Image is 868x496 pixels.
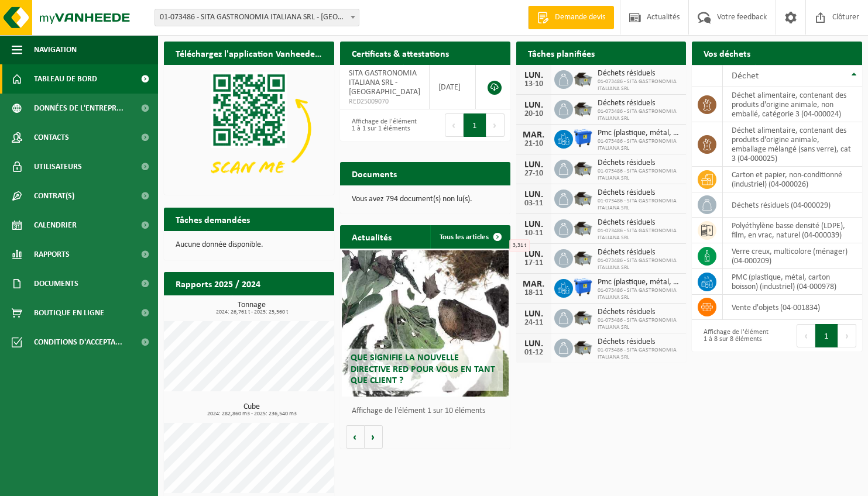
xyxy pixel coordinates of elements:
[522,190,545,199] div: LUN.
[598,347,681,361] span: 01-073486 - SITA GASTRONOMIA ITALIANA SRL
[340,42,461,64] h2: Certificats & attestations
[6,470,195,496] iframe: chat widget
[598,257,681,271] span: 01-073486 - SITA GASTRONOMIA ITALIANA SRL
[598,308,681,317] span: Déchets résiduels
[522,229,545,237] div: 10-11
[723,122,862,167] td: déchet alimentaire, contenant des produits d'origine animale, emballage mélangé (sans verre), cat...
[598,228,681,242] span: 01-073486 - SITA GASTRONOMIA ITALIANA SRL
[522,289,545,297] div: 18-11
[692,42,762,64] h2: Vos déchets
[522,309,545,319] div: LUN.
[34,64,97,94] span: Tableau de bord
[340,162,409,185] h2: Documents
[34,152,82,181] span: Utilisateurs
[522,319,545,327] div: 24-11
[573,98,593,118] img: WB-5000-GAL-GY-01
[522,170,545,178] div: 27-10
[464,113,486,137] button: 1
[351,353,495,385] span: Que signifie la nouvelle directive RED pour vous en tant que client ?
[598,168,681,182] span: 01-073486 - SITA GASTRONOMIA ITALIANA SRL
[34,328,122,357] span: Conditions d'accepta...
[723,167,862,192] td: carton et papier, non-conditionné (industriel) (04-000026)
[232,295,333,318] a: Consulter les rapports
[522,220,545,229] div: LUN.
[573,158,593,178] img: WB-5000-GAL-GY-01
[598,78,681,92] span: 01-073486 - SITA GASTRONOMIA ITALIANA SRL
[528,6,614,29] a: Demande devis
[723,218,862,243] td: polyéthylène basse densité (LDPE), film, en vrac, naturel (04-000039)
[598,218,681,228] span: Déchets résiduels
[164,208,262,230] h2: Tâches demandées
[573,247,593,267] img: WB-5000-GAL-GY-01
[598,138,681,152] span: 01-073486 - SITA GASTRONOMIA ITALIANA SRL
[598,69,681,78] span: Déchets résiduels
[573,218,593,237] img: WB-5000-GAL-GY-01
[522,101,545,110] div: LUN.
[598,248,681,257] span: Déchets résiduels
[346,425,365,449] button: Vorige
[522,250,545,259] div: LUN.
[522,199,545,208] div: 03-11
[522,280,545,289] div: MAR.
[598,198,681,212] span: 01-073486 - SITA GASTRONOMIA ITALIANA SRL
[522,80,545,88] div: 13-10
[598,99,681,108] span: Déchets résiduels
[486,113,505,137] button: Next
[598,337,681,347] span: Déchets résiduels
[797,324,815,347] button: Previous
[723,269,862,295] td: PMC (plastique, métal, carton boisson) (industriel) (04-000978)
[522,339,545,349] div: LUN.
[155,9,359,26] span: 01-073486 - SITA GASTRONOMIA ITALIANA SRL - COURCELLES
[352,195,499,204] p: Vous avez 794 document(s) non lu(s).
[573,68,593,88] img: WB-5000-GAL-GY-01
[573,188,593,208] img: WB-5000-GAL-GY-01
[430,65,476,109] td: [DATE]
[349,97,420,106] span: RED25009070
[170,411,334,417] span: 2024: 282,860 m3 - 2025: 236,540 m3
[342,250,509,397] a: Que signifie la nouvelle directive RED pour vous en tant que client ?
[164,272,272,295] h2: Rapports 2025 / 2024
[445,113,464,137] button: Previous
[815,324,838,347] button: 1
[732,71,759,81] span: Déchet
[522,259,545,267] div: 17-11
[155,9,359,26] span: 01-073486 - SITA GASTRONOMIA ITALIANA SRL - COURCELLES
[170,403,334,417] h3: Cube
[522,71,545,80] div: LUN.
[573,337,593,357] img: WB-5000-GAL-GY-01
[522,160,545,170] div: LUN.
[346,112,419,138] div: Affichage de l'élément 1 à 1 sur 1 éléments
[516,42,606,64] h2: Tâches planifiées
[34,298,104,328] span: Boutique en ligne
[598,278,681,287] span: Pmc (plastique, métal, carton boisson) (industriel)
[838,324,856,347] button: Next
[573,128,593,148] img: WB-1100-HPE-BE-01
[365,425,383,449] button: Volgende
[176,241,323,249] p: Aucune donnée disponible.
[34,123,69,152] span: Contacts
[598,188,681,198] span: Déchets résiduels
[170,301,334,315] h3: Tonnage
[340,225,403,248] h2: Actualités
[522,130,545,140] div: MAR.
[164,42,334,64] h2: Téléchargez l'application Vanheede+ maintenant!
[349,69,420,97] span: SITA GASTRONOMIA ITALIANA SRL - [GEOGRAPHIC_DATA]
[34,94,123,123] span: Données de l'entrepr...
[34,35,77,64] span: Navigation
[598,108,681,122] span: 01-073486 - SITA GASTRONOMIA ITALIANA SRL
[522,140,545,148] div: 21-10
[723,87,862,122] td: déchet alimentaire, contenant des produits d'origine animale, non emballé, catégorie 3 (04-000024)
[723,295,862,320] td: vente d'objets (04-001834)
[34,181,74,211] span: Contrat(s)
[552,12,608,23] span: Demande devis
[598,159,681,168] span: Déchets résiduels
[573,277,593,297] img: WB-1100-HPE-BE-01
[170,309,334,315] span: 2024: 26,761 t - 2025: 25,560 t
[723,243,862,269] td: verre creux, multicolore (ménager) (04-000209)
[430,225,509,249] a: Tous les articles
[698,323,771,349] div: Affichage de l'élément 1 à 8 sur 8 éléments
[598,287,681,301] span: 01-073486 - SITA GASTRONOMIA ITALIANA SRL
[34,240,70,269] span: Rapports
[34,269,78,298] span: Documents
[598,317,681,331] span: 01-073486 - SITA GASTRONOMIA ITALIANA SRL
